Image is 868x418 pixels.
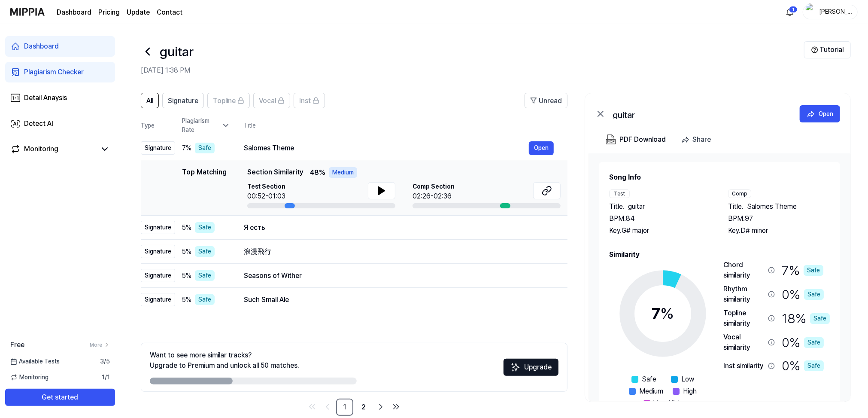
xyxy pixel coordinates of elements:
[259,96,276,106] span: Vocal
[678,131,718,148] button: Share
[747,201,797,212] span: Salomes Theme
[723,284,765,305] div: Rhythm similarity
[782,260,823,281] div: 7 %
[329,167,357,178] div: Medium
[628,201,645,212] span: guitar
[127,7,150,18] a: Update
[162,93,204,108] button: Signature
[692,134,711,145] div: Share
[160,42,194,61] h1: guitar
[728,226,830,236] div: Key. D# minor
[5,113,115,134] a: Detect AI
[244,143,529,153] div: Salomes Theme
[806,3,816,21] img: profile
[141,93,159,108] button: All
[374,400,388,414] a: Go to next page
[168,96,198,106] span: Signature
[654,398,683,409] span: Very High
[182,247,191,257] span: 5 %
[195,270,215,281] div: Safe
[336,399,353,416] a: 1
[98,7,120,18] a: Pricing
[244,271,554,281] div: Seasons of Wither
[728,214,830,224] div: BPM. 97
[244,223,554,233] div: Я есть
[609,201,625,212] span: Title .
[247,191,285,201] div: 00:52-01:03
[804,360,824,371] div: Safe
[253,93,290,108] button: Vocal
[800,105,840,122] button: Open
[609,226,711,236] div: Key. G# major
[90,341,110,349] a: More
[182,295,191,305] span: 5 %
[247,167,303,178] span: Section Similarity
[782,356,824,375] div: 0 %
[660,304,674,323] span: %
[782,332,824,353] div: 0 %
[182,143,191,153] span: 7 %
[639,386,663,397] span: Medium
[681,374,694,384] span: Low
[819,109,833,119] div: Open
[539,96,562,106] span: Unread
[24,144,58,154] div: Monitoring
[24,41,59,52] div: Dashboard
[504,359,558,376] button: Upgrade
[141,141,175,155] div: Signature
[10,144,96,154] a: Monitoring
[389,400,403,414] a: Go to last page
[723,332,765,353] div: Vocal similarity
[195,222,215,233] div: Safe
[5,389,115,406] button: Get started
[723,260,765,281] div: Chord similarity
[141,293,175,306] div: Signature
[182,116,230,134] div: Plagiarism Rate
[613,109,784,119] div: guitar
[609,250,830,260] h2: Similarity
[804,337,824,348] div: Safe
[195,246,215,257] div: Safe
[141,65,804,76] h2: [DATE] 1:38 PM
[5,62,115,82] a: Plagiarism Checker
[157,7,182,18] a: Contact
[5,36,115,57] a: Dashboard
[728,189,751,198] div: Comp
[723,308,765,329] div: Topline similarity
[146,96,153,106] span: All
[294,93,325,108] button: Inst
[10,340,24,350] span: Free
[24,119,53,129] div: Detect AI
[413,182,455,191] span: Comp Section
[321,400,334,414] a: Go to previous page
[728,201,744,212] span: Title .
[723,361,765,371] div: Inst similarity
[683,386,697,397] span: High
[305,400,319,414] a: Go to first page
[207,93,250,108] button: Topline
[213,96,236,106] span: Topline
[609,172,830,183] h2: Song Info
[782,308,830,329] div: 18 %
[782,284,824,305] div: 0 %
[642,374,656,384] span: Safe
[182,167,227,208] div: Top Matching
[604,131,668,148] button: PDF Download
[355,399,372,416] a: 2
[804,41,851,58] button: Tutorial
[182,223,191,233] span: 5 %
[525,93,568,108] button: Unread
[244,295,554,305] div: Such Small Ale
[510,362,521,372] img: Sparkles
[804,265,823,276] div: Safe
[529,141,554,155] button: Open
[244,247,554,257] div: 浪漫飛行
[504,366,558,374] a: SparklesUpgrade
[182,271,191,281] span: 5 %
[141,115,175,136] th: Type
[652,302,674,325] div: 7
[141,399,568,416] nav: pagination
[100,357,110,366] span: 3 / 5
[10,357,60,366] span: Available Tests
[141,245,175,258] div: Signature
